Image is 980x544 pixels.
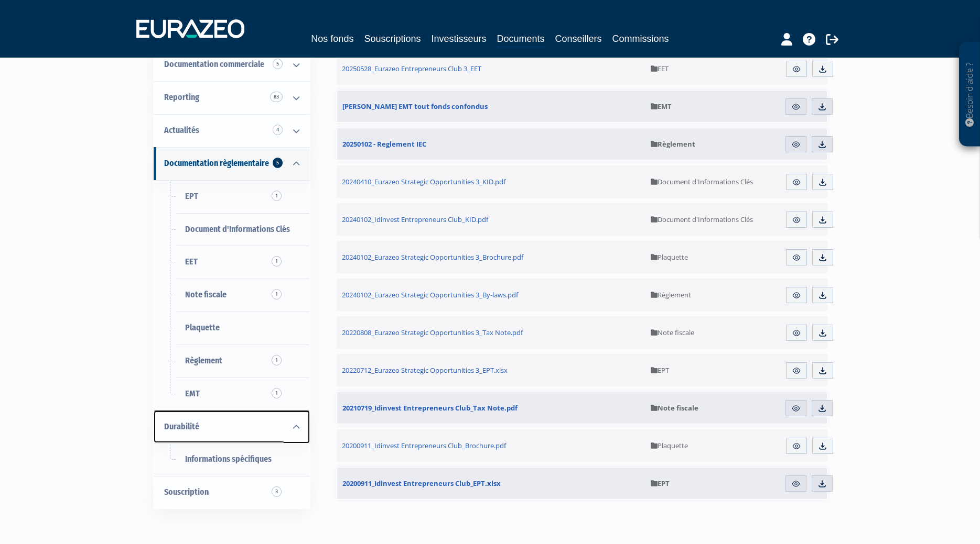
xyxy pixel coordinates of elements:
img: eye.svg [792,291,801,300]
img: download.svg [817,404,827,413]
span: 1 [272,256,282,267]
span: 20240102_Eurazeo Strategic Opportunities 3_By-laws.pdf [342,290,518,299]
span: 1 [272,355,282,365]
img: eye.svg [792,253,801,262]
span: Plaquette [651,252,688,262]
a: [PERSON_NAME] EMT tout fonds confondus [337,91,645,122]
span: 1 [272,191,282,201]
span: EPT [651,479,670,488]
span: 20240410_Eurazeo Strategic Opportunities 3_KID.pdf [342,177,505,186]
img: download.svg [817,102,827,112]
img: eye.svg [792,328,801,338]
a: Investisseurs [431,31,486,46]
span: 20200911_Idinvest Entrepreneurs Club_EPT.xlsx [342,479,501,488]
img: download.svg [817,479,827,489]
a: Informations spécifiques [154,443,310,476]
span: [PERSON_NAME] EMT tout fonds confondus [342,102,488,111]
a: 20240102_Eurazeo Strategic Opportunities 3_By-laws.pdf [337,279,646,311]
span: 20220712_Eurazeo Strategic Opportunities 3_EPT.xlsx [342,365,508,375]
a: Conseillers [555,31,602,46]
span: 4 [273,125,283,135]
img: download.svg [818,64,827,74]
span: Document d'Informations Clés [185,224,290,234]
a: Documents [497,31,545,48]
span: 83 [270,92,283,102]
span: Note fiscale [651,328,694,337]
span: 3 [272,486,282,497]
span: Documentation règlementaire [164,158,269,168]
span: 1 [272,388,282,398]
a: 20220808_Eurazeo Strategic Opportunities 3_Tax Note.pdf [337,316,646,349]
span: 20250528_Eurazeo Entrepreneurs Club 3_EET [342,64,481,73]
span: Informations spécifiques [185,454,272,464]
span: EET [185,257,198,267]
a: Note fiscale1 [154,279,310,312]
span: 20240102_Eurazeo Strategic Opportunities 3_Brochure.pdf [342,252,523,262]
a: Document d'Informations Clés [154,213,310,246]
img: download.svg [818,328,827,338]
a: 20250528_Eurazeo Entrepreneurs Club 3_EET [337,52,646,85]
span: Règlement [651,139,695,149]
span: EMT [185,388,200,398]
span: Documentation commerciale [164,59,264,69]
a: 20240102_Idinvest Entrepreneurs Club_KID.pdf [337,203,646,236]
img: eye.svg [792,64,801,74]
a: 20240410_Eurazeo Strategic Opportunities 3_KID.pdf [337,165,646,198]
span: Plaquette [651,441,688,450]
a: Reporting 83 [154,81,310,114]
span: 20220808_Eurazeo Strategic Opportunities 3_Tax Note.pdf [342,328,523,337]
span: 20210719_Idinvest Entrepreneurs Club_Tax Note.pdf [342,403,518,413]
img: download.svg [818,215,827,225]
img: download.svg [818,253,827,262]
span: Reporting [164,92,199,102]
a: 20200911_Idinvest Entrepreneurs Club_Brochure.pdf [337,429,646,462]
a: Plaquette [154,312,310,345]
a: Nos fonds [311,31,353,46]
span: Actualités [164,125,199,135]
img: eye.svg [792,366,801,375]
span: EMT [651,102,672,111]
span: Plaquette [185,323,220,332]
a: 20250102 - Reglement IEC [337,128,645,160]
img: eye.svg [791,140,801,149]
span: 1 [272,289,282,299]
img: 1732889491-logotype_eurazeo_blanc_rvb.png [136,19,244,38]
a: EMT1 [154,378,310,410]
img: eye.svg [792,441,801,451]
a: 20210719_Idinvest Entrepreneurs Club_Tax Note.pdf [337,392,645,424]
a: 20220712_Eurazeo Strategic Opportunities 3_EPT.xlsx [337,354,646,386]
span: Document d'Informations Clés [651,177,753,186]
img: download.svg [817,140,827,149]
a: Règlement1 [154,345,310,378]
span: Document d'Informations Clés [651,215,753,224]
span: EET [651,64,669,73]
img: download.svg [818,366,827,375]
a: EET1 [154,246,310,279]
img: eye.svg [791,102,801,112]
span: 5 [273,158,283,168]
span: 5 [273,59,283,69]
a: 20240102_Eurazeo Strategic Opportunities 3_Brochure.pdf [337,241,646,273]
span: 20200911_Idinvest Entrepreneurs Club_Brochure.pdf [342,441,506,450]
p: Besoin d'aide ? [964,48,976,142]
a: 20200911_Idinvest Entrepreneurs Club_EPT.xlsx [337,468,645,499]
span: 20250102 - Reglement IEC [342,139,426,149]
a: Souscription3 [154,476,310,509]
a: Durabilité [154,410,310,443]
img: eye.svg [792,177,801,187]
img: eye.svg [791,479,801,489]
a: EPT1 [154,180,310,213]
span: Durabilité [164,421,199,431]
span: Note fiscale [185,290,227,299]
a: Actualités 4 [154,114,310,147]
img: download.svg [818,291,827,300]
a: Souscriptions [364,31,421,46]
img: download.svg [818,177,827,187]
a: Documentation règlementaire 5 [154,147,310,180]
span: Note fiscale [651,403,698,413]
a: Commissions [612,31,669,46]
span: Règlement [651,290,691,299]
a: Documentation commerciale 5 [154,48,310,81]
span: EPT [651,365,669,375]
img: eye.svg [792,215,801,225]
